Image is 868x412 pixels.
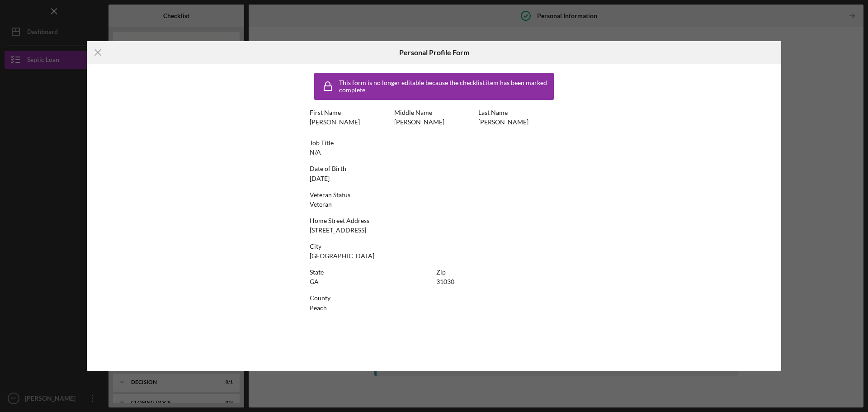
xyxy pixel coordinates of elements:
div: [DATE] [310,175,330,182]
div: [GEOGRAPHIC_DATA] [310,252,374,260]
div: N/A [310,149,321,156]
div: [PERSON_NAME] [310,118,360,126]
div: Veteran Status [310,191,558,199]
div: Job Title [310,139,558,147]
div: GA [310,278,319,285]
div: This form is no longer editable because the checklist item has been marked complete [339,79,552,94]
div: Zip [436,269,558,276]
div: Date of Birth [310,165,558,172]
div: Veteran [310,201,332,208]
div: Home Street Address [310,217,558,224]
div: State [310,269,432,276]
div: First Name [310,109,390,116]
h6: Personal Profile Form [399,48,469,57]
div: County [310,294,558,302]
div: Peach [310,304,327,312]
div: 31030 [436,278,454,285]
div: [PERSON_NAME] [394,118,444,126]
div: [PERSON_NAME] [478,118,528,126]
div: Middle Name [394,109,474,116]
div: City [310,243,558,250]
div: Last Name [478,109,558,116]
div: [STREET_ADDRESS] [310,227,366,234]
